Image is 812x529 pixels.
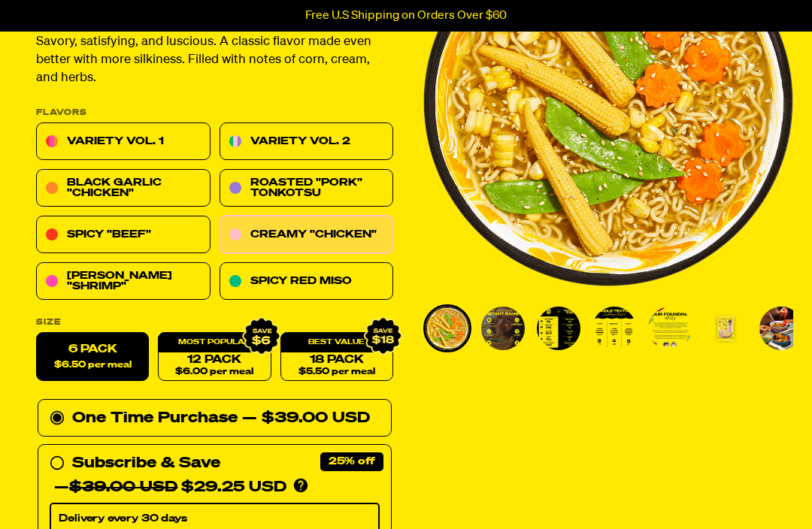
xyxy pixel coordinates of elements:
img: Creamy "Chicken" Ramen [537,307,580,350]
span: $6.50 per meal [54,361,132,370]
div: — $29.25 USD [54,476,286,500]
li: Go to slide 7 [757,304,805,352]
a: Spicy Red Miso [220,263,394,301]
a: Roasted "Pork" Tonkotsu [220,170,394,207]
a: 18 Pack$5.50 per meal [280,333,393,382]
a: Variety Vol. 2 [220,123,394,161]
div: Subscribe & Save [72,452,220,476]
li: Go to slide 2 [479,304,527,352]
p: Free U.S Shipping on Orders Over $60 [305,9,507,23]
li: Go to slide 6 [701,304,750,352]
a: Creamy "Chicken" [220,216,394,254]
img: Creamy "Chicken" Ramen [648,307,692,350]
p: Savory, satisfying, and luscious. A classic flavor made even better with more silkiness. Filled w... [36,34,393,88]
img: Creamy "Chicken" Ramen [704,307,747,350]
span: $6.00 per meal [175,367,253,377]
img: Creamy "Chicken" Ramen [426,307,469,350]
a: Spicy "Beef" [36,216,211,254]
li: Go to slide 5 [646,304,694,352]
div: PDP main carousel thumbnails [423,304,793,352]
a: Black Garlic "Chicken" [36,170,211,207]
div: One Time Purchase [50,407,380,431]
img: Creamy "Chicken" Ramen [759,307,803,350]
li: Go to slide 4 [590,304,638,352]
img: Creamy "Chicken" Ramen [592,307,636,350]
a: [PERSON_NAME] "Shrimp" [36,263,211,301]
li: Go to slide 1 [423,304,471,352]
iframe: Marketing Popup [8,459,168,521]
img: Creamy "Chicken" Ramen [481,307,525,350]
label: Size [36,319,393,327]
label: 6 Pack [36,333,149,382]
a: 12 Pack$6.00 per meal [158,333,271,382]
div: — $39.00 USD [242,407,370,431]
span: $5.50 per meal [298,367,375,377]
a: Variety Vol. 1 [36,123,211,161]
li: Go to slide 3 [535,304,583,352]
p: Flavors [36,109,393,117]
